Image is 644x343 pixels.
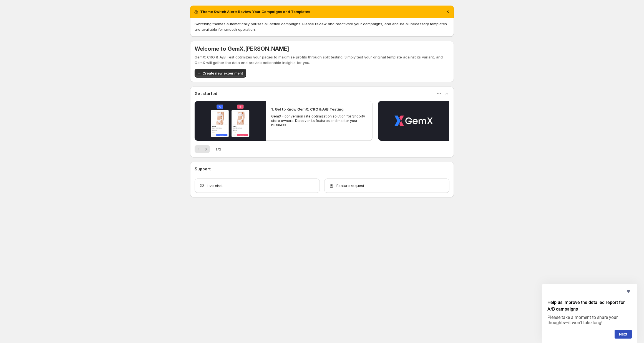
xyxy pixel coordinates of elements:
[195,91,217,96] h3: Get started
[336,183,364,188] span: Feature request
[195,45,289,52] h5: Welcome to GemX
[195,101,266,141] button: Play video
[195,166,211,172] h3: Support
[195,22,447,32] span: Switching themes automatically pauses all active campaigns. Please review and reactivate your cam...
[202,145,210,153] button: Next
[615,330,632,339] button: Next question
[195,69,246,78] button: Create new experiment
[271,106,344,112] h2: 1. Get to Know GemX: CRO & A/B Testing
[378,101,449,141] button: Play video
[625,288,632,295] button: Hide survey
[243,45,289,52] span: , [PERSON_NAME]
[444,8,452,16] button: Dismiss notification
[195,145,210,153] nav: Pagination
[200,9,310,14] h2: Theme Switch Alert: Review Your Campaigns and Templates
[547,288,632,339] div: Help us improve the detailed report for A/B campaigns
[207,183,223,188] span: Live chat
[547,315,632,325] p: Please take a moment to share your thoughts—it won’t take long!
[271,114,367,127] p: GemX - conversion rate optimization solution for Shopify store owners. Discover its features and ...
[202,70,243,76] span: Create new experiment
[547,299,632,313] h2: Help us improve the detailed report for A/B campaigns
[195,54,449,65] p: GemX: CRO & A/B Test optimizes your pages to maximize profits through split testing. Simply test ...
[215,146,221,152] span: 1 / 2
